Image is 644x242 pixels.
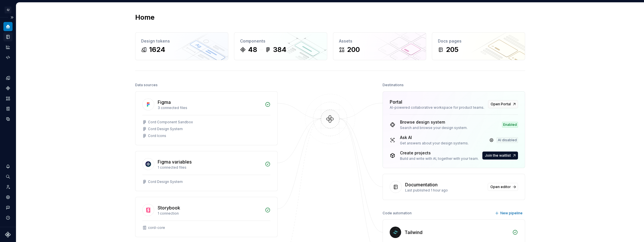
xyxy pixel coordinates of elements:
button: Search ⌘K [3,172,13,181]
div: AI disabled [497,137,518,143]
div: Create projects [400,150,479,156]
div: 205 [446,45,458,54]
a: Design tokens [3,73,13,82]
button: Join the waitlist [482,152,518,160]
a: Storybook1 connectioncord-core [135,197,278,237]
div: Storybook [158,204,180,211]
a: Assets200 [333,32,426,60]
div: Search and browse your design system. [400,126,468,130]
div: 1 connected files [158,165,261,170]
a: Settings [3,193,13,202]
button: C/ [1,4,15,16]
div: Destinations [383,81,404,89]
div: cord-core [148,225,165,230]
button: Contact support [3,203,13,212]
button: Expand sidebar [8,13,16,21]
span: Open Portal [491,102,511,106]
a: Documentation [3,32,13,41]
div: Figma variables [158,158,192,165]
div: Cord Design System [148,180,183,184]
a: Assets [3,94,13,103]
a: Open Portal [488,100,518,108]
div: Build and write with AI, together with your team. [400,156,479,161]
div: Browse design system [400,119,468,125]
div: Cord Design System [148,127,183,131]
a: Components [3,84,13,93]
a: Storybook stories [3,104,13,113]
a: Figma variables1 connected filesCord Design System [135,151,278,191]
div: 1624 [149,45,165,54]
div: Enabled [502,122,518,128]
div: Data sources [135,81,158,89]
h2: Home [135,13,155,22]
a: Analytics [3,43,13,52]
a: Figma3 connected filesCord Component SandboxCord Design SystemCord Icons [135,91,278,145]
div: C/ [5,7,11,13]
a: Open editor [488,183,518,191]
a: Docs pages205 [432,32,525,60]
div: 200 [347,45,360,54]
div: Tailwind [405,229,422,236]
button: Notifications [3,162,13,171]
div: Get answers about your design systems. [400,141,469,146]
div: Components [240,38,321,44]
span: Join the waitlist [485,153,511,158]
div: Code automation [383,209,412,217]
svg: Supernova Logo [5,232,11,237]
div: Documentation [405,181,438,188]
div: 3 connected files [158,106,261,110]
a: Data sources [3,114,13,124]
div: Figma [158,99,171,106]
a: Home [3,22,13,31]
div: 1 connection [158,211,261,216]
div: Docs pages [438,38,519,44]
div: Ask AI [400,135,469,140]
div: Cord Component Sandbox [148,120,193,124]
a: Design tokens1624 [135,32,228,60]
div: Assets [339,38,420,44]
div: Design tokens [141,38,222,44]
button: New pipeline [493,209,525,217]
a: Components48384 [234,32,327,60]
a: Invite team [3,182,13,191]
div: AI-powered collaborative workspace for product teams. [390,105,485,110]
a: Code automation [3,53,13,62]
div: Last published 1 hour ago [405,188,484,193]
div: Cord Icons [148,134,166,138]
span: Open editor [490,185,511,189]
div: 384 [273,45,287,54]
span: New pipeline [500,211,523,215]
div: 48 [248,45,257,54]
div: Portal [390,98,402,105]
